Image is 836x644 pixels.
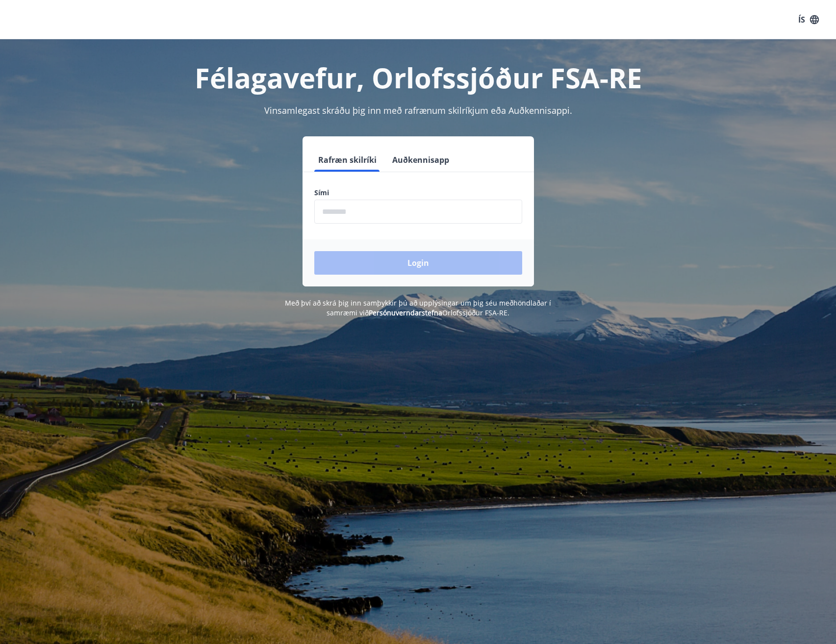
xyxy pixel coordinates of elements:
span: Vinsamlegast skráðu þig inn með rafrænum skilríkjum eða Auðkennisappi. [264,104,572,116]
label: Sími [314,188,522,198]
button: Rafræn skilríki [314,148,380,172]
button: ÍS [793,11,824,28]
span: Með því að skrá þig inn samþykkir þú að upplýsingar um þig séu meðhöndlaðar í samræmi við Orlofss... [285,298,551,317]
button: Auðkennisapp [388,148,453,172]
a: Persónuverndarstefna [369,308,442,317]
h1: Félagavefur, Orlofssjóður FSA-RE [77,59,760,96]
